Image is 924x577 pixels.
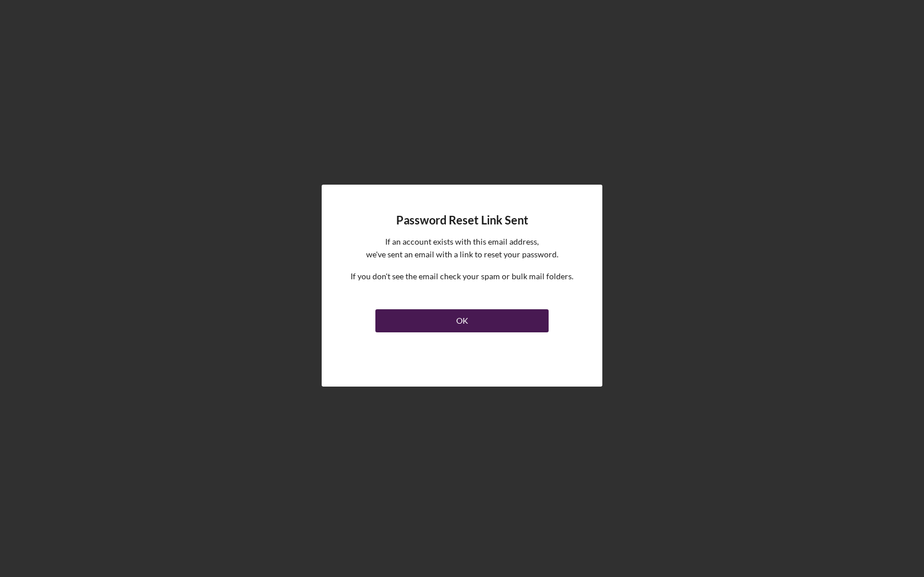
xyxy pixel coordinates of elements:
div: OK [456,309,468,332]
a: OK [375,305,549,332]
h4: Password Reset Link Sent [396,213,528,227]
p: If you don't see the email check your spam or bulk mail folders. [351,270,573,283]
p: If an account exists with this email address, we've sent an email with a link to reset your passw... [366,235,558,261]
button: OK [375,309,549,332]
